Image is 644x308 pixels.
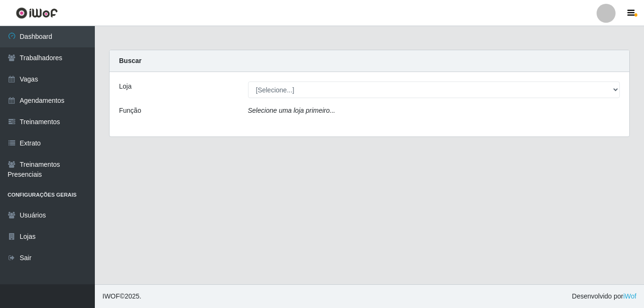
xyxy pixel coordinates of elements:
[119,106,141,116] label: Função
[623,292,636,300] a: iWof
[102,292,120,300] span: IWOF
[572,291,636,301] span: Desenvolvido por
[119,57,141,64] strong: Buscar
[16,7,58,19] img: CoreUI Logo
[102,291,141,301] span: © 2025 .
[119,82,131,91] label: Loja
[248,107,335,114] i: Selecione uma loja primeiro...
